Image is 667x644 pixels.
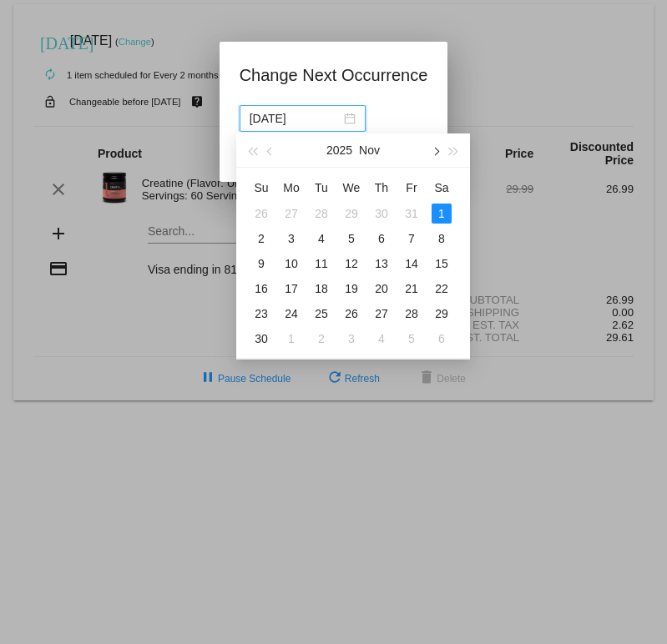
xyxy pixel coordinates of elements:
[306,326,336,351] td: 12/2/2025
[276,226,306,251] td: 11/3/2025
[311,304,331,324] div: 25
[371,304,392,324] div: 27
[251,279,271,299] div: 16
[251,229,271,249] div: 2
[276,276,306,301] td: 11/17/2025
[341,304,361,324] div: 26
[432,204,452,224] div: 1
[311,254,331,274] div: 11
[281,279,301,299] div: 17
[336,226,366,251] td: 11/5/2025
[427,251,457,276] td: 11/15/2025
[276,326,306,351] td: 12/1/2025
[250,109,341,128] input: Select date
[341,279,361,299] div: 19
[397,276,427,301] td: 11/21/2025
[336,251,366,276] td: 11/12/2025
[427,301,457,326] td: 11/29/2025
[371,329,392,349] div: 4
[397,201,427,226] td: 10/31/2025
[397,226,427,251] td: 11/7/2025
[251,254,271,274] div: 9
[397,301,427,326] td: 11/28/2025
[251,204,271,224] div: 26
[432,279,452,299] div: 22
[366,301,397,326] td: 11/27/2025
[402,204,422,224] div: 31
[306,301,336,326] td: 11/25/2025
[371,279,392,299] div: 20
[306,174,336,201] th: Tue
[281,204,301,224] div: 27
[371,204,392,224] div: 30
[445,133,463,167] button: Next year (Control + right)
[397,174,427,201] th: Fri
[246,174,276,201] th: Sun
[276,201,306,226] td: 10/27/2025
[397,251,427,276] td: 11/14/2025
[427,326,457,351] td: 12/6/2025
[281,304,301,324] div: 24
[371,229,392,249] div: 6
[427,201,457,226] td: 11/1/2025
[281,254,301,274] div: 10
[402,254,422,274] div: 14
[243,133,261,167] button: Last year (Control + left)
[306,201,336,226] td: 10/28/2025
[397,326,427,351] td: 12/5/2025
[251,304,271,324] div: 23
[261,133,280,167] button: Previous month (PageUp)
[240,62,428,88] h1: Change Next Occurrence
[432,329,452,349] div: 6
[341,329,361,349] div: 3
[427,276,457,301] td: 11/22/2025
[306,251,336,276] td: 11/11/2025
[246,201,276,226] td: 10/26/2025
[336,174,366,201] th: Wed
[371,254,392,274] div: 13
[336,201,366,226] td: 10/29/2025
[276,301,306,326] td: 11/24/2025
[276,174,306,201] th: Mon
[281,329,301,349] div: 1
[402,304,422,324] div: 28
[311,229,331,249] div: 4
[281,229,301,249] div: 3
[246,301,276,326] td: 11/23/2025
[359,133,380,167] button: Nov
[246,276,276,301] td: 11/16/2025
[246,226,276,251] td: 11/2/2025
[426,133,444,167] button: Next month (PageDown)
[341,204,361,224] div: 29
[366,201,397,226] td: 10/30/2025
[366,226,397,251] td: 11/6/2025
[402,329,422,349] div: 5
[276,251,306,276] td: 11/10/2025
[311,329,331,349] div: 2
[432,254,452,274] div: 15
[366,174,397,201] th: Thu
[402,229,422,249] div: 7
[427,174,457,201] th: Sat
[432,304,452,324] div: 29
[366,326,397,351] td: 12/4/2025
[311,279,331,299] div: 18
[336,301,366,326] td: 11/26/2025
[336,276,366,301] td: 11/19/2025
[366,276,397,301] td: 11/20/2025
[246,326,276,351] td: 11/30/2025
[246,251,276,276] td: 11/9/2025
[306,276,336,301] td: 11/18/2025
[341,229,361,249] div: 5
[366,251,397,276] td: 11/13/2025
[432,229,452,249] div: 8
[402,279,422,299] div: 21
[326,133,352,167] button: 2025
[341,254,361,274] div: 12
[427,226,457,251] td: 11/8/2025
[306,226,336,251] td: 11/4/2025
[311,204,331,224] div: 28
[251,329,271,349] div: 30
[336,326,366,351] td: 12/3/2025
